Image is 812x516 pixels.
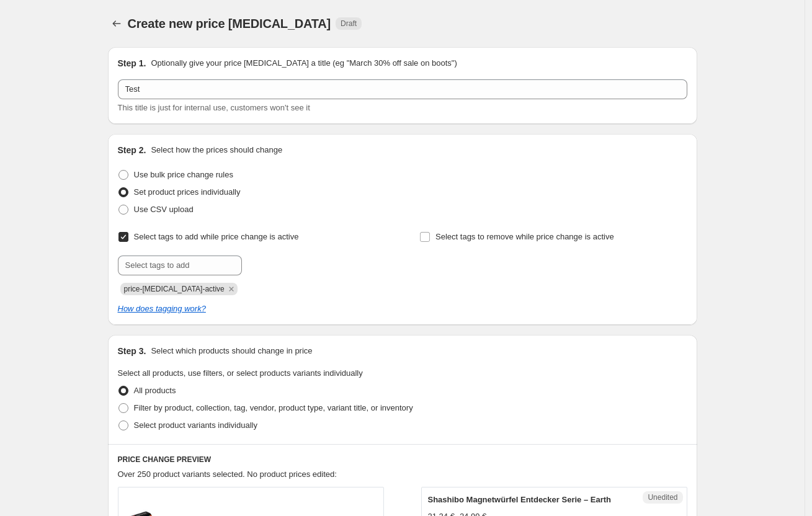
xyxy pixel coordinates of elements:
span: Select tags to add while price change is active [134,232,299,241]
span: Select tags to remove while price change is active [435,232,614,241]
span: Use CSV upload [134,205,194,214]
p: Select how the prices should change [151,144,282,156]
h2: Step 3. [118,345,146,357]
h2: Step 1. [118,57,146,69]
button: Remove price-change-job-active [226,283,237,295]
span: Select all products, use filters, or select products variants individually [118,368,363,378]
a: How does tagging work? [118,304,206,313]
h2: Step 2. [118,144,146,156]
span: Draft [341,19,357,29]
span: All products [134,386,176,395]
span: Over 250 product variants selected. No product prices edited: [118,469,337,479]
span: Filter by product, collection, tag, vendor, product type, variant title, or inventory [134,403,413,412]
h6: PRICE CHANGE PREVIEW [118,455,687,465]
p: Optionally give your price [MEDICAL_DATA] a title (eg "March 30% off sale on boots") [151,57,457,69]
span: Shashibo Magnetwürfel Entdecker Serie – Earth [428,495,611,504]
span: Create new price [MEDICAL_DATA] [128,17,331,30]
span: price-change-job-active [124,285,225,293]
input: 30% off holiday sale [118,79,687,99]
span: This title is just for internal use, customers won't see it [118,103,310,112]
span: Select product variants individually [134,420,257,430]
span: Use bulk price change rules [134,170,233,179]
span: Unedited [648,492,677,502]
span: Set product prices individually [134,187,241,197]
p: Select which products should change in price [151,345,312,357]
input: Select tags to add [118,256,242,275]
button: Price change jobs [108,15,125,32]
